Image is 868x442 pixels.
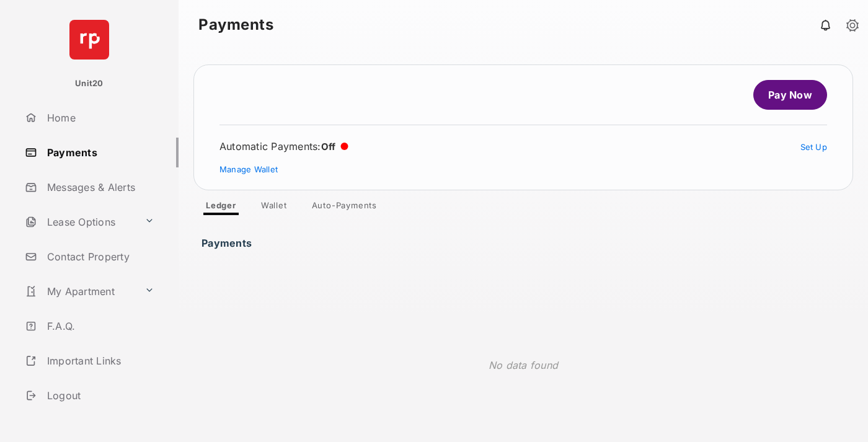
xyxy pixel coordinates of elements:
a: Wallet [251,200,297,215]
a: Home [20,103,179,133]
a: Logout [20,381,179,410]
strong: Payments [198,17,273,32]
a: Lease Options [20,207,139,237]
h3: Payments [201,237,255,242]
a: Ledger [196,200,246,215]
a: F.A.Q. [20,311,179,341]
a: Contact Property [20,242,179,272]
a: Set Up [800,142,828,152]
div: Automatic Payments : [219,140,348,152]
img: svg+xml;base64,PHN2ZyB4bWxucz0iaHR0cDovL3d3dy53My5vcmcvMjAwMC9zdmciIHdpZHRoPSI2NCIgaGVpZ2h0PSI2NC... [69,20,109,60]
span: Off [321,141,336,152]
a: Auto-Payments [302,200,387,215]
p: Unit20 [75,77,104,90]
a: Important Links [20,346,159,376]
p: No data found [489,358,558,373]
a: Payments [20,138,179,167]
a: Messages & Alerts [20,172,179,202]
a: My Apartment [20,276,139,306]
a: Manage Wallet [219,164,278,174]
